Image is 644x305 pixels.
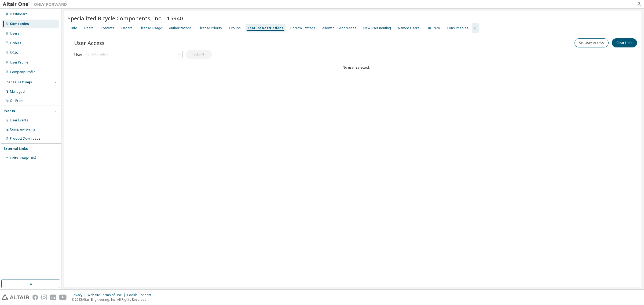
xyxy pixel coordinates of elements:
div: Dashboard [10,12,28,16]
button: Set User Access [575,38,609,47]
img: facebook.svg [32,295,38,300]
div: Authorizations [169,26,192,30]
div: Info [71,26,77,30]
span: Units Usage BI [10,156,36,160]
div: Click to select [87,52,108,57]
div: Borrow Settings [290,26,315,30]
div: Cookie Consent [127,293,155,297]
div: External Links [3,147,28,151]
div: Groups [229,26,241,30]
div: License Settings [3,80,32,84]
div: Users [84,26,94,30]
div: Click to select [86,51,182,58]
div: License Priority [199,26,222,30]
button: Clear Limit [612,38,637,47]
div: Consumables [447,26,468,30]
span: User Access [74,39,105,47]
img: instagram.svg [41,295,47,300]
div: User Events [10,118,28,122]
div: User Profile [10,60,28,65]
div: Users [10,31,19,36]
span: Specialized Bicycle Components, Inc. - 15940 [68,14,183,22]
p: © 2025 Altair Engineering, Inc. All Rights Reserved. [72,297,155,302]
div: Website Terms of Use [87,293,127,297]
div: Companies [10,22,29,26]
img: Altair One [3,2,70,7]
img: linkedin.svg [50,295,56,300]
img: altair_logo.svg [2,295,29,300]
div: SKUs [10,51,18,55]
label: User [74,52,83,57]
div: On Prem [10,99,23,103]
div: Company Events [10,127,35,132]
div: No user selected. [74,65,638,70]
div: Company Profile [10,70,35,74]
div: License Usage [140,26,162,30]
div: Events [3,109,15,113]
div: Managed [10,90,25,94]
div: New User Routing [363,26,391,30]
div: Contacts [101,26,114,30]
div: Orders [121,26,133,30]
div: On Prem [426,26,440,30]
div: Product Downloads [10,136,41,141]
button: Submit [186,50,212,59]
div: Named Users [398,26,419,30]
div: Privacy [72,293,87,297]
div: Feature Restrictions [248,26,283,30]
div: Allowed IP Addresses [322,26,356,30]
div: Orders [10,41,21,45]
img: youtube.svg [59,295,67,300]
